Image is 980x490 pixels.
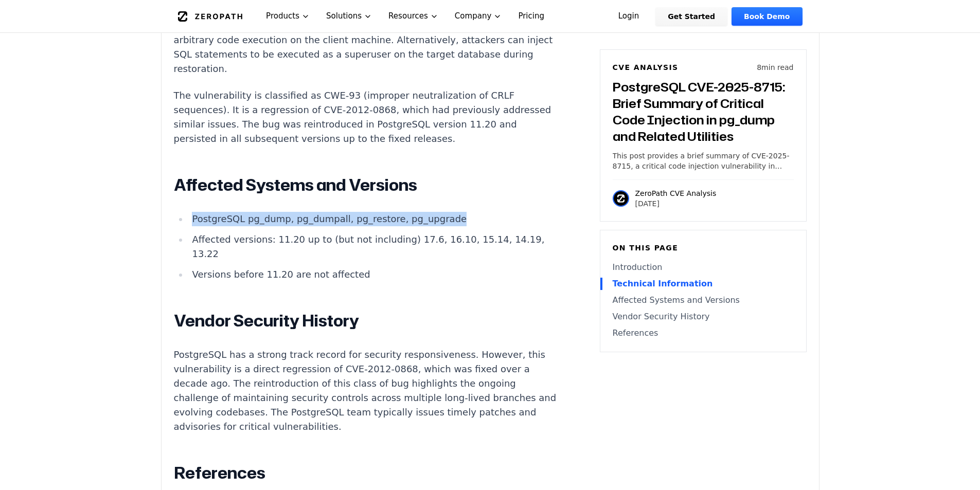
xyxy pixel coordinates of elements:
[655,7,727,26] a: Get Started
[174,175,557,195] h2: Affected Systems and Versions
[613,278,794,290] a: Technical Information
[174,348,557,434] p: PostgreSQL has a strong track record for security responsiveness. However, this vulnerability is ...
[613,261,794,274] a: Introduction
[174,463,557,483] h2: References
[613,79,794,144] h3: PostgreSQL CVE-2025-8715: Brief Summary of Critical Code Injection in pg_dump and Related Utilities
[174,311,557,331] h2: Vendor Security History
[635,198,717,209] p: [DATE]
[613,151,794,171] p: This post provides a brief summary of CVE-2025-8715, a critical code injection vulnerability in P...
[613,62,679,72] h6: CVE Analysis
[174,88,557,146] p: The vulnerability is classified as CWE-93 (improper neutralization of CRLF sequences). It is a re...
[606,7,652,26] a: Login
[635,188,717,198] p: ZeroPath CVE Analysis
[613,190,629,207] img: ZeroPath CVE Analysis
[732,7,802,26] a: Book Demo
[757,62,793,72] p: 8 min read
[613,327,794,339] a: References
[613,311,794,323] a: Vendor Security History
[613,243,794,253] h6: On this page
[188,212,557,226] li: PostgreSQL pg_dump, pg_dumpall, pg_restore, pg_upgrade
[188,232,557,261] li: Affected versions: 11.20 up to (but not including) 17.6, 16.10, 15.14, 14.19, 13.22
[613,294,794,306] a: Affected Systems and Versions
[188,267,557,282] li: Versions before 11.20 are not affected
